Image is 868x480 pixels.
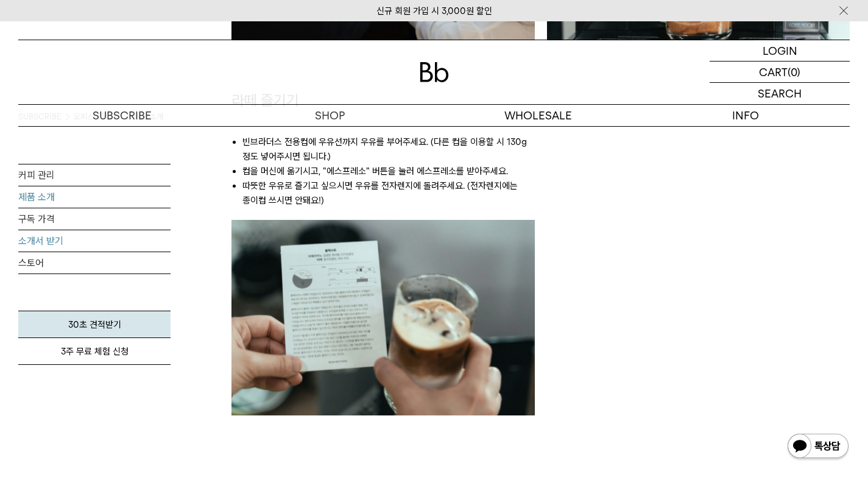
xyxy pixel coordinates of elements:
[786,432,850,462] img: 카카오톡 채널 1:1 채팅 버튼
[434,105,642,126] p: WHOLESALE
[18,338,171,365] a: 3주 무료 체험 신청
[18,105,226,126] a: SUBSCRIBE
[710,62,850,83] a: CART (0)
[18,230,171,252] a: 소개서 받기
[710,40,850,62] a: LOGIN
[642,105,850,126] p: INFO
[420,62,449,82] img: 로고
[18,186,171,208] a: 제품 소개
[242,164,535,178] li: 컵을 머신에 옮기시고, "에스프레소" 버튼을 눌러 에스프레소를 받아주세요.
[758,83,802,104] p: SEARCH
[18,164,171,186] a: 커피 관리
[376,5,492,16] a: 신규 회원 가입 시 3,000원 할인
[242,135,535,164] li: 빈브라더스 전용컵에 우유선까지 우유를 부어주세요. (다른 컵을 이용할 시 130g 정도 넣어주시면 됩니다.)
[231,220,535,415] img: 라떼 즐기기
[759,62,788,82] p: CART
[18,311,171,338] a: 30초 견적받기
[18,208,171,230] a: 구독 가격
[226,105,434,126] a: SHOP
[788,62,800,82] p: (0)
[763,40,797,61] p: LOGIN
[242,178,535,208] li: 따뜻한 우유로 즐기고 싶으시면 우유를 전자렌지에 돌려주세요. (전자렌지에는 종이컵 쓰시면 안돼요!)
[18,252,171,274] a: 스토어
